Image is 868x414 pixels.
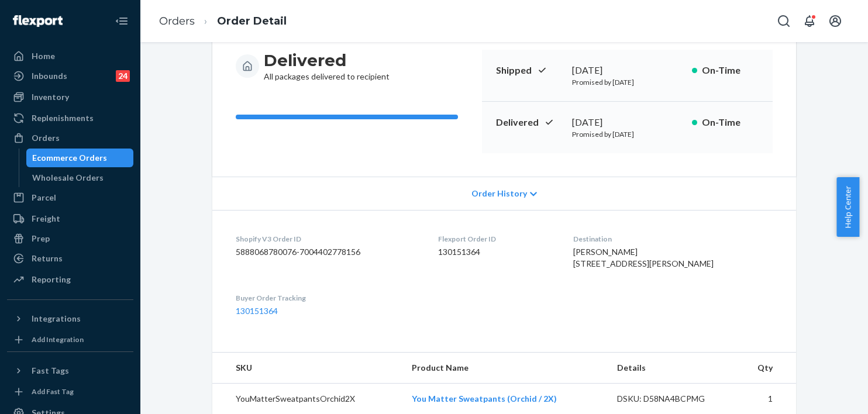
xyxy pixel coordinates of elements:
[150,4,296,39] ol: breadcrumbs
[32,253,63,264] div: Returns
[7,188,133,207] a: Parcel
[236,306,278,316] a: 130151364
[32,365,69,377] div: Fast Tags
[7,88,133,106] a: Inventory
[438,234,555,244] dt: Flexport Order ID
[32,152,107,164] div: Ecommerce Orders
[32,172,104,184] div: Wholesale Orders
[116,70,130,82] div: 24
[264,50,390,82] div: All packages delivered to recipient
[496,64,563,77] p: Shipped
[438,246,555,258] dd: 130151364
[26,168,134,187] a: Wholesale Orders
[32,233,50,244] div: Prep
[212,353,402,384] th: SKU
[236,293,419,303] dt: Buyer Order Tracking
[32,334,84,344] div: Add Integration
[32,50,55,62] div: Home
[7,109,133,127] a: Replenishments
[32,91,69,103] div: Inventory
[26,149,134,167] a: Ecommerce Orders
[7,309,133,328] button: Integrations
[617,393,727,405] div: DSKU: D58NA4BCPMG
[32,132,60,144] div: Orders
[7,333,133,347] a: Add Integration
[772,9,795,33] button: Open Search Box
[32,387,74,396] div: Add Fast Tag
[496,116,563,129] p: Delivered
[572,77,683,87] p: Promised by [DATE]
[412,394,557,403] a: You Matter Sweatpants (Orchid / 2X)
[7,129,133,147] a: Orders
[573,247,714,268] span: [PERSON_NAME] [STREET_ADDRESS][PERSON_NAME]
[32,70,67,82] div: Inbounds
[736,353,796,384] th: Qty
[159,15,195,27] a: Orders
[572,116,683,129] div: [DATE]
[7,361,133,380] button: Fast Tags
[32,313,81,325] div: Integrations
[7,47,133,65] a: Home
[32,192,56,203] div: Parcel
[798,9,821,33] button: Open notifications
[572,64,683,77] div: [DATE]
[7,249,133,268] a: Returns
[7,270,133,289] a: Reporting
[7,209,133,228] a: Freight
[573,234,773,244] dt: Destination
[32,274,71,285] div: Reporting
[217,15,287,27] a: Order Detail
[702,64,759,77] p: On-Time
[702,116,759,129] p: On-Time
[23,8,66,19] span: Support
[7,229,133,248] a: Prep
[264,50,390,71] h3: Delivered
[836,177,859,237] button: Help Center
[7,67,133,85] a: Inbounds24
[236,246,419,258] dd: 5888068780076-7004402778156
[402,353,607,384] th: Product Name
[32,213,60,225] div: Freight
[236,234,419,244] dt: Shopify V3 Order ID
[13,15,63,27] img: Flexport logo
[824,9,847,33] button: Open account menu
[608,353,736,384] th: Details
[7,385,133,399] a: Add Fast Tag
[471,188,527,199] span: Order History
[110,9,133,33] button: Close Navigation
[572,129,683,139] p: Promised by [DATE]
[32,112,94,124] div: Replenishments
